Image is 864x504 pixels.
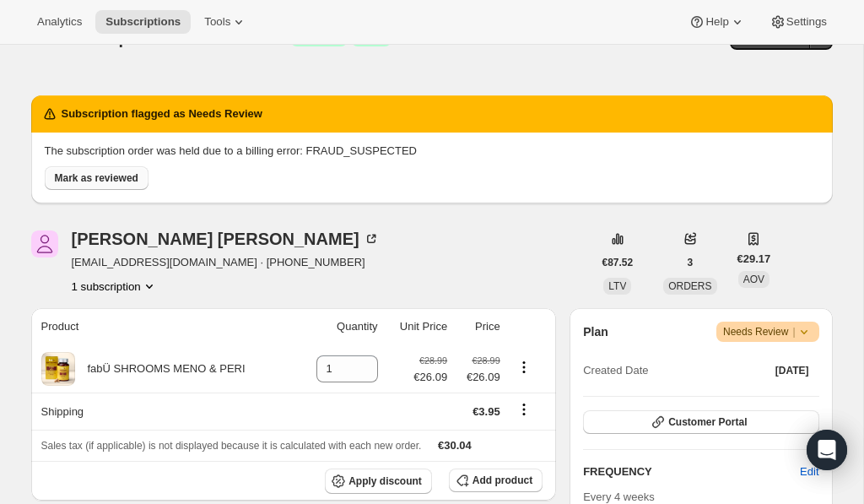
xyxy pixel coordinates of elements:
span: Paula Crawley [31,230,58,257]
button: Add product [449,469,543,492]
button: Analytics [27,10,92,34]
th: Price [452,308,505,345]
img: product img [41,352,75,386]
button: Subscriptions [95,10,191,34]
button: Tools [194,10,257,34]
span: LTV [608,280,626,292]
span: €26.09 [413,369,447,386]
button: Mark as reviewed [45,166,148,190]
h2: Subscription flagged as Needs Review [62,106,262,122]
button: [DATE] [765,359,819,382]
span: Analytics [37,15,82,29]
button: Edit [790,458,829,485]
div: [PERSON_NAME] [PERSON_NAME] [72,230,380,247]
th: Unit Price [383,308,453,345]
span: Edit [800,463,818,480]
span: €29.17 [737,251,771,268]
span: Settings [786,15,827,29]
span: Mark as reviewed [55,171,138,185]
button: Apply discount [325,469,432,494]
h2: FREQUENCY [583,463,800,480]
th: Product [31,308,296,345]
span: Apply discount [348,474,422,488]
button: Product actions [72,278,158,295]
span: €26.09 [457,369,500,386]
span: ORDERS [668,280,711,292]
button: Product actions [510,358,537,377]
span: Needs Review [723,323,813,340]
span: Every 4 weeks [583,490,655,503]
button: Settings [759,10,837,34]
span: [EMAIL_ADDRESS][DOMAIN_NAME] · [PHONE_NUMBER] [72,254,380,271]
th: Quantity [296,308,383,345]
div: fabÜ SHROOMS MENO & PERI [75,360,246,377]
small: €28.99 [472,355,500,366]
p: The subscription order was held due to a billing error: FRAUD_SUSPECTED [45,143,819,160]
button: 3 [678,251,704,274]
button: €87.52 [592,251,644,274]
span: AOV [743,274,764,285]
button: Customer Portal [583,410,818,434]
span: Tools [204,15,230,29]
span: Sales tax (if applicable) is not displayed because it is calculated with each new order. [41,440,422,452]
span: €87.52 [602,256,634,269]
span: Created Date [583,362,648,379]
button: Help [678,10,755,34]
span: €3.95 [472,405,500,418]
button: Shipping actions [510,400,537,419]
small: €28.99 [419,355,447,366]
span: Subscriptions [105,15,181,29]
span: Add product [472,474,532,487]
h2: Plan [583,323,608,340]
th: Shipping [31,393,296,430]
div: Open Intercom Messenger [807,430,847,470]
span: | [792,325,795,339]
span: 3 [688,256,694,269]
span: Help [705,15,728,29]
span: [DATE] [775,364,809,377]
span: €30.04 [438,439,472,452]
span: Customer Portal [668,415,747,429]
